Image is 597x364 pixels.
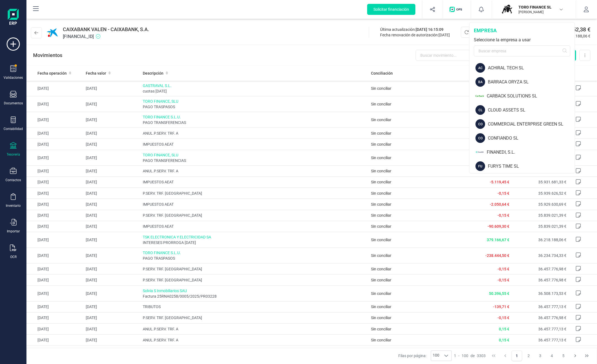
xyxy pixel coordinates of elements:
[26,139,84,150] td: [DATE]
[84,275,141,286] td: [DATE]
[143,131,367,136] span: ANUL.P.SERV. TRF. A
[143,152,367,158] span: TORO FINANCE, SLU
[84,96,141,112] td: [DATE]
[84,150,141,165] td: [DATE]
[488,79,575,85] div: BARRACA ORYZA SL
[431,351,441,361] span: 100
[488,121,575,127] div: COMMERCIAL ENTERPRISE GREEN SL
[475,133,485,143] div: CO
[6,178,21,182] div: Contactos
[26,275,84,286] td: [DATE]
[450,7,464,12] img: Logo de OPS
[26,286,84,301] td: [DATE]
[10,255,17,259] div: OCR
[512,301,569,312] td: 36.457.777,13 €
[493,305,509,309] span: -139,71 €
[487,238,509,242] span: 379.166,67 €
[371,131,391,135] span: Sin conciliar
[26,248,84,264] td: [DATE]
[488,351,499,361] button: First Page
[488,163,575,170] div: FURYS TIME SL
[84,128,141,139] td: [DATE]
[143,315,367,320] span: P.SERV. TRF. [GEOGRAPHIC_DATA]
[499,1,569,18] button: TOTORO FINANCE SL[PERSON_NAME]
[86,70,106,76] span: Fecha valor
[416,50,495,61] input: Buscar movimiento...
[143,191,367,196] span: P.SERV. TRF. [GEOGRAPHIC_DATA]
[488,135,575,142] div: CONFIANDO SL
[26,210,84,221] td: [DATE]
[371,156,391,160] span: Sin conciliar
[474,37,570,43] div: Seleccione la empresa a usar
[84,199,141,210] td: [DATE]
[143,179,367,185] span: IMPUESTOS AEAT
[84,139,141,150] td: [DATE]
[4,75,23,80] div: Validaciones
[501,3,513,15] img: TO
[143,83,367,88] span: GASTRAVAL S.L.
[371,169,391,173] span: Sin conciliar
[84,188,141,199] td: [DATE]
[143,104,367,110] span: PAGO TRASPASOS
[8,9,19,26] img: Logo Finanedi
[26,165,84,176] td: [DATE]
[474,27,570,34] div: empresa
[26,199,84,210] td: [DATE]
[475,161,485,171] div: FU
[499,327,509,331] span: 0,15 €
[461,27,493,38] button: Actualizar
[477,353,486,358] span: 3303
[84,264,141,275] td: [DATE]
[512,324,569,335] td: 36.457.777,13 €
[562,33,590,39] span: 36.218.188,06 €
[475,147,484,157] img: FI
[26,301,84,312] td: [DATE]
[26,81,84,96] td: [DATE]
[26,346,84,357] td: [DATE]
[371,191,391,195] span: Sin conciliar
[7,229,20,233] div: Importar
[84,81,141,96] td: [DATE]
[371,253,391,258] span: Sin conciliar
[7,152,20,157] div: Tesorería
[497,316,509,320] span: -0,15 €
[143,213,367,218] span: P.SERV. TRF. [GEOGRAPHIC_DATA]
[512,232,569,248] td: 36.218.188,06 €
[373,7,409,12] span: Solicitar financiación
[26,312,84,323] td: [DATE]
[371,278,391,282] span: Sin conciliar
[371,291,391,296] span: Sin conciliar
[416,27,443,32] span: [DATE] 16:15:09
[6,203,21,208] div: Inventario
[371,202,391,207] span: Sin conciliar
[497,267,509,271] span: -0,15 €
[26,335,84,346] td: [DATE]
[143,88,367,94] span: cuotas [DATE]
[143,142,367,147] span: IMPUESTOS AEAT
[143,304,367,309] span: TRIBUTOS
[143,250,367,256] span: TORO FINANCE S.L.U.
[26,232,84,248] td: [DATE]
[26,176,84,188] td: [DATE]
[518,4,563,10] p: TORO FINANCE SL
[490,180,509,184] span: -5.119,45 €
[84,248,141,264] td: [DATE]
[143,326,367,332] span: ANUL.P.SERV. TRF. A
[143,256,367,261] span: PAGO TRASPASOS
[512,312,569,323] td: 36.457.776,98 €
[475,77,485,87] div: BA
[143,224,367,229] span: IMPUESTOS AEAT
[143,120,367,125] span: PAGO TRANSFERENCIAS
[523,351,534,361] button: Page 2
[143,240,367,245] span: INTERESES PRORROGA [DATE]
[26,150,84,165] td: [DATE]
[84,112,141,128] td: [DATE]
[371,327,391,331] span: Sin conciliar
[462,353,468,358] span: 100
[398,351,452,361] div: Filas por página:
[84,165,141,176] td: [DATE]
[143,114,367,120] span: TORO FINANCE S.L.U.
[512,351,522,361] button: Page 1
[570,351,580,361] button: Next Page
[380,32,450,38] div: Fecha renovación de autorización:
